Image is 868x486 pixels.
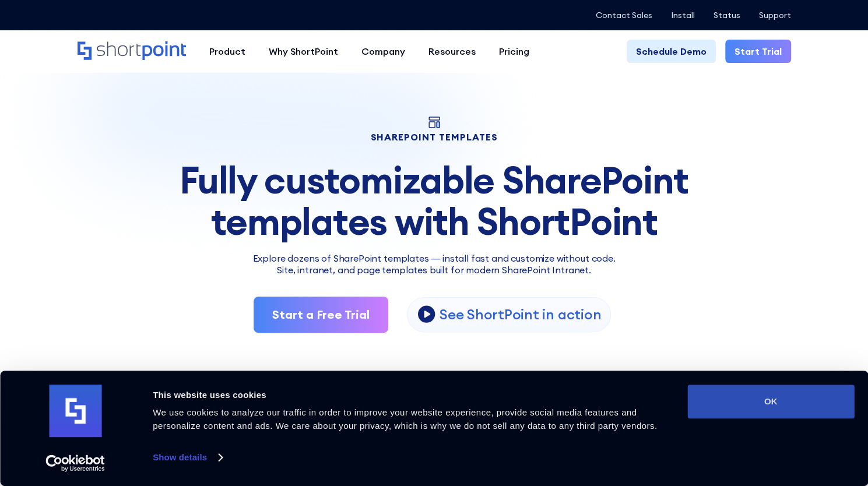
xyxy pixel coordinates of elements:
div: Product [209,44,245,58]
a: Show details [153,449,222,466]
div: Resources [428,44,476,58]
div: This website uses cookies [153,388,674,402]
a: Support [759,10,791,20]
p: Explore dozens of SharePoint templates — install fast and customize without code. [78,251,791,265]
a: Product [198,40,257,63]
div: Why ShortPoint [269,44,338,58]
a: Start a Free Trial [254,297,388,333]
a: Company [350,40,417,63]
h2: Site, intranet, and page templates built for modern SharePoint Intranet. [78,265,791,276]
a: Resources [417,40,487,63]
div: Company [361,44,405,58]
div: Widget de chat [658,351,868,486]
a: Why ShortPoint [257,40,350,63]
a: Home [78,41,186,61]
a: Schedule Demo [627,40,716,63]
p: See ShortPoint in action [440,305,601,323]
h1: SHAREPOINT TEMPLATES [78,133,791,141]
span: We use cookies to analyze our traffic in order to improve your website experience, provide social... [153,407,657,431]
a: Contact Sales [596,10,652,20]
a: Status [714,10,740,20]
iframe: Chat Widget [658,351,868,486]
img: logo [49,385,101,437]
a: Pricing [487,40,541,63]
button: OK [687,385,854,418]
a: Install [671,10,695,20]
a: open lightbox [407,297,611,332]
a: Start Trial [725,40,791,63]
div: Pricing [499,44,529,58]
div: Fully customizable SharePoint templates with ShortPoint [78,160,791,242]
a: Usercentrics Cookiebot - opens in a new window [24,455,126,472]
